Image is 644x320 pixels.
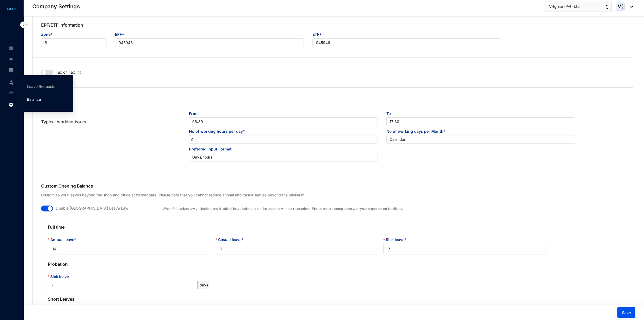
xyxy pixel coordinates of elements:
[192,118,375,126] span: 08:30
[627,6,633,8] img: dropdown-black.8e83cc76930a90b1a4fdb6d089b7bf3a.svg
[622,310,631,315] span: Save
[549,3,580,9] span: V-Ignite (Pvt) Ltd
[9,57,13,62] img: people-unselected.118708e94b43a90eceab.svg
[4,64,17,75] li: Payroll
[4,54,17,64] li: Contacts
[48,289,618,309] p: Short Leaves
[41,98,624,111] p: Working Hours
[9,46,13,51] img: home-unselected.a29eae3204392db15eaf.svg
[197,281,210,289] div: days
[4,43,17,54] li: Home
[78,71,81,74] img: info.ad751165ce926853d1d36026adaaebbf.svg
[41,192,624,204] p: Customize your leaves beyond the shop and office act’s mandate. Please note that you cannot reduc...
[41,38,106,47] input: Zone*
[383,237,410,243] label: Sick leave*
[53,204,128,213] p: Disable [GEOGRAPHIC_DATA] Leave Law
[618,4,623,9] span: V(
[383,244,546,254] input: Sick leave*
[606,4,609,9] img: up-down-arrow.74152d26bf9780fbf563ca9c90304185.svg
[9,80,14,85] img: leave-unselected.2934df6273408c3f84d9.svg
[617,307,635,318] button: Save
[48,254,618,274] p: Probation
[192,153,375,161] span: Days/hours
[48,237,80,243] label: Annual leave*
[189,129,378,135] span: No of working hours per day*
[51,281,196,289] input: Sick leave
[545,1,612,12] button: V-Ignite (Pvt) Ltd
[41,31,56,37] label: Zone*
[41,183,624,192] p: Custom Opening Balance
[27,97,41,102] a: Balance
[27,84,55,89] a: Leave Requests
[216,237,247,243] label: Casual leave*
[48,224,618,237] p: Full time
[41,111,180,125] p: Typical working hours
[20,21,27,28] img: nav-icon-right.af6afadce00d159da59955279c43614e.svg
[386,129,575,135] span: No of working days per Month*
[163,206,624,211] p: When Sri Lankan law validations are disabled, leave balances can be updated without restrictions....
[5,7,17,10] img: logo
[9,102,13,107] img: settings.f4f5bcbb8b4eaa341756.svg
[32,3,80,10] p: Company Settings
[390,118,572,126] span: 17:30
[9,67,13,72] img: payroll-unselected.b590312f920e76f0c668.svg
[386,111,575,117] span: To
[189,111,378,117] span: From
[390,135,572,143] span: Calendar
[48,274,73,280] label: Sick leave
[189,146,378,153] span: Preferred Input Format
[216,244,378,254] input: Casual leave*
[4,87,17,98] li: Reports
[9,90,13,95] img: report-unselected.e6a6b4230fc7da01f883.svg
[41,22,624,31] p: EPF/ETF Information
[53,68,78,77] p: Tax on Tax
[48,244,210,254] input: Annual leave*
